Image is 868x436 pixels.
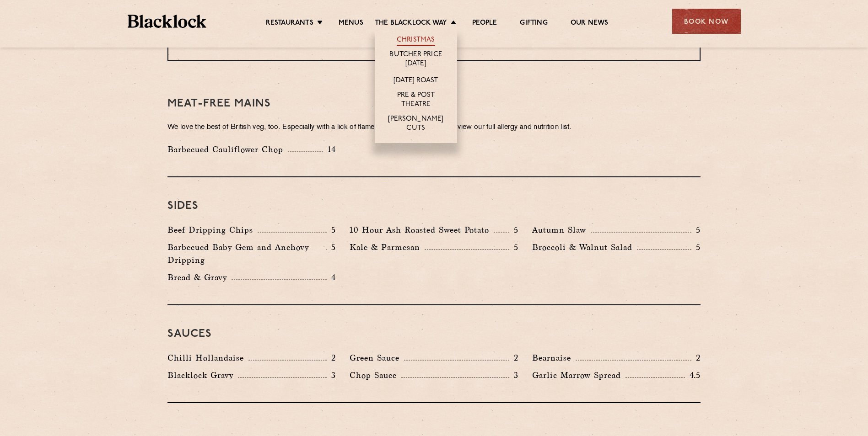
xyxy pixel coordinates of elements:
[327,271,336,283] p: 4
[509,369,518,381] p: 3
[339,19,363,29] a: Menus
[394,76,438,86] a: [DATE] Roast
[128,15,207,28] img: BL_Textured_Logo-footer-cropped.svg
[509,241,518,253] p: 5
[327,352,336,364] p: 2
[472,19,497,29] a: People
[167,223,258,236] p: Beef Dripping Chips
[672,9,741,34] div: Book Now
[323,144,336,155] p: 14
[509,352,518,364] p: 2
[167,369,238,382] p: Blacklock Gravy
[397,36,435,46] a: Christmas
[509,224,518,236] p: 5
[532,223,591,236] p: Autumn Slaw
[532,369,625,382] p: Garlic Marrow Spread
[571,19,609,29] a: Our News
[691,352,701,364] p: 2
[266,19,313,29] a: Restaurants
[167,143,288,156] p: Barbecued Cauliflower Chop
[167,98,701,110] h3: Meat-Free mains
[532,241,637,254] p: Broccoli & Walnut Salad
[691,241,701,253] p: 5
[375,19,447,29] a: The Blacklock Way
[167,200,701,212] h3: Sides
[167,121,701,134] p: We love the best of British veg, too. Especially with a lick of flame from the grill. Click to vi...
[384,50,448,69] a: Butcher Price [DATE]
[327,369,336,381] p: 3
[167,271,232,284] p: Bread & Gravy
[384,115,448,134] a: [PERSON_NAME] Cuts
[691,224,701,236] p: 5
[167,241,326,266] p: Barbecued Baby Gem and Anchovy Dripping
[350,241,425,254] p: Kale & Parmesan
[350,223,494,236] p: 10 Hour Ash Roasted Sweet Potato
[167,328,701,340] h3: Sauces
[685,369,701,381] p: 4.5
[167,351,248,364] p: Chilli Hollandaise
[327,224,336,236] p: 5
[350,351,404,364] p: Green Sauce
[520,19,547,29] a: Gifting
[532,351,576,364] p: Bearnaise
[384,91,448,110] a: Pre & Post Theatre
[350,369,401,382] p: Chop Sauce
[327,241,336,253] p: 5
